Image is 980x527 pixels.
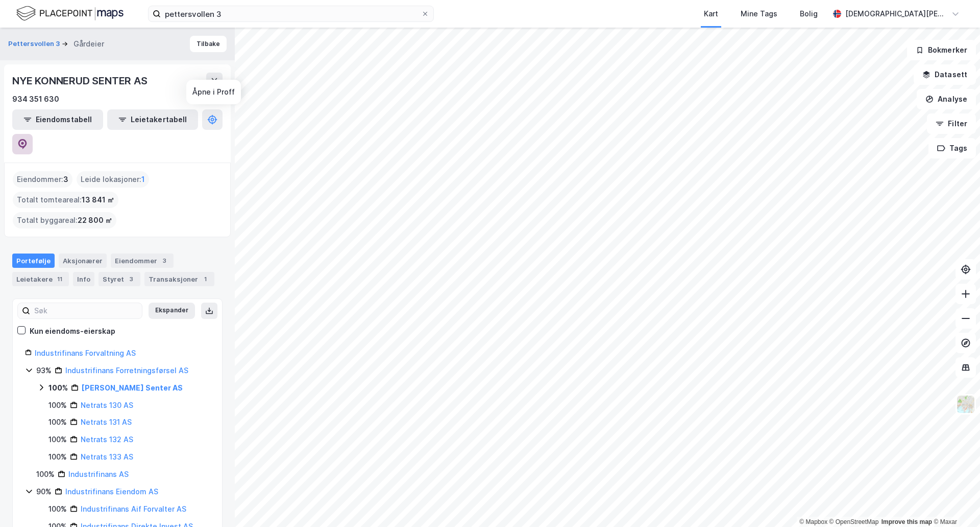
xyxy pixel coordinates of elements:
a: Netrats 132 AS [81,435,133,444]
div: Styret [99,272,140,286]
a: Industrifinans Forretningsførsel AS [65,366,188,375]
div: Info [73,272,94,286]
button: Eiendomstabell [12,109,103,130]
div: Kun eiendoms-eierskap [30,325,115,337]
div: 93% [36,364,52,377]
button: Analyse [917,89,976,109]
div: Aksjonærer [59,254,107,268]
div: 100% [48,399,67,411]
img: Z [956,395,975,414]
button: Ekspander [149,303,195,319]
div: Kart [704,8,718,20]
div: Gårdeier [73,38,104,50]
div: Eiendommer [111,254,174,268]
div: 100% [36,468,55,480]
img: logo.f888ab2527a4732fd821a326f86c7f29.svg [16,5,124,22]
a: Industrifinans Forvaltning AS [35,349,136,357]
div: 100% [48,382,68,394]
a: Industrifinans AS [68,470,129,478]
div: Leietakere [12,272,69,286]
a: [PERSON_NAME] Senter AS [82,383,183,392]
button: Bokmerker [907,40,976,60]
div: 1 [200,274,210,284]
div: 934 351 630 [12,93,59,105]
div: Totalt byggareal : [13,212,116,228]
div: Transaksjoner [144,272,214,286]
button: Tags [928,138,976,158]
div: [DEMOGRAPHIC_DATA][PERSON_NAME] [845,8,947,20]
div: 100% [48,416,67,428]
a: Industrifinans Aif Forvalter AS [81,505,186,513]
div: Portefølje [12,254,55,268]
div: 11 [55,274,65,284]
div: 100% [48,503,67,515]
a: Netrats 130 AS [81,401,133,409]
span: 22 800 ㎡ [78,214,112,226]
div: Eiendommer : [13,171,72,188]
div: Bolig [800,8,818,20]
button: Tilbake [190,36,227,52]
input: Søk på adresse, matrikkel, gårdeiere, leietakere eller personer [161,6,421,21]
div: 3 [159,256,169,266]
div: Mine Tags [741,8,777,20]
div: NYE KONNERUD SENTER AS [12,73,150,89]
a: Netrats 133 AS [81,452,133,461]
span: 3 [63,173,68,186]
span: 13 841 ㎡ [82,194,114,206]
button: Datasett [914,64,976,85]
a: OpenStreetMap [829,518,879,525]
a: Mapbox [799,518,827,525]
div: 100% [48,433,67,446]
button: Filter [927,113,976,134]
a: Netrats 131 AS [81,418,132,426]
div: 3 [126,274,136,284]
button: Pettersvollen 3 [8,39,62,49]
a: Industrifinans Eiendom AS [65,487,158,496]
div: 100% [48,451,67,463]
div: 90% [36,486,52,498]
a: Improve this map [881,518,932,525]
div: Kontrollprogram for chat [929,478,980,527]
input: Søk [30,303,142,318]
iframe: Chat Widget [929,478,980,527]
button: Leietakertabell [107,109,198,130]
div: Leide lokasjoner : [77,171,149,188]
div: Totalt tomteareal : [13,192,118,208]
span: 1 [141,173,145,186]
